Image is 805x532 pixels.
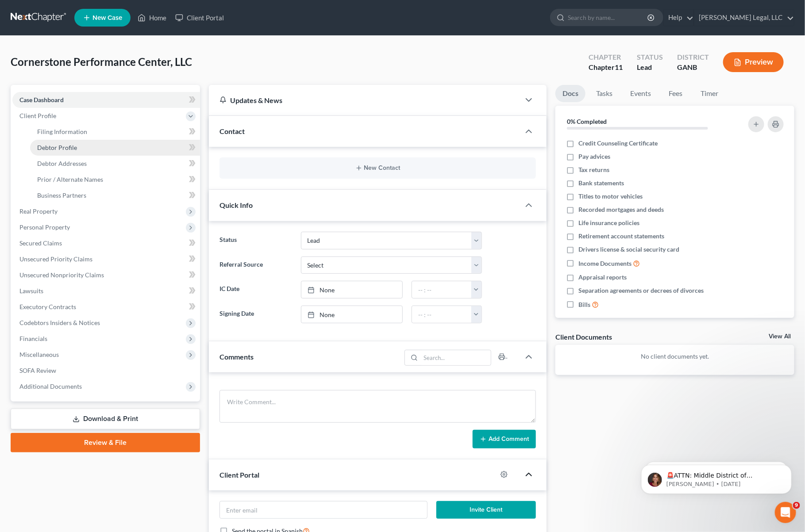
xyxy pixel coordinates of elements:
span: Credit Counseling Certificate [578,139,658,148]
a: Download & Print [11,409,200,429]
a: Debtor Addresses [30,156,200,172]
div: Chapter [589,52,623,62]
a: Filing Information [30,124,200,140]
span: Filing Information [37,128,87,135]
span: Additional Documents [19,383,82,390]
span: Real Property [19,207,58,215]
div: Chapter [589,62,623,73]
div: Status [637,52,663,62]
input: Search... [421,350,491,365]
span: Personal Property [19,223,70,231]
a: Review & File [11,433,200,452]
span: SOFA Review [19,367,56,374]
span: Appraisal reports [578,273,627,282]
span: Retirement account statements [578,232,664,241]
div: Updates & News [220,96,510,105]
div: District [677,52,709,62]
span: 9 [793,502,800,509]
a: SOFA Review [12,363,200,379]
input: -- : -- [412,306,472,323]
p: No client documents yet. [562,352,787,361]
label: Status [215,232,297,249]
a: None [301,281,402,298]
a: [PERSON_NAME] Legal, LLC [694,10,794,26]
input: Enter email [220,501,427,518]
span: Separation agreements or decrees of divorces [578,286,704,295]
iframe: Intercom live chat [775,502,796,523]
span: Pay advices [578,152,610,161]
label: Signing Date [215,306,297,323]
a: Home [133,10,171,26]
span: Contact [220,127,245,135]
span: Tax returns [578,165,609,174]
input: Search by name... [568,9,649,26]
span: Debtor Addresses [37,160,87,167]
span: Recorded mortgages and deeds [578,205,664,214]
span: Debtor Profile [37,144,77,151]
a: Fees [662,85,690,102]
span: Unsecured Priority Claims [19,255,92,263]
span: Titles to motor vehicles [578,192,643,201]
a: Executory Contracts [12,299,200,315]
a: Prior / Alternate Names [30,172,200,188]
a: Events [623,85,658,102]
span: Bills [578,300,590,309]
a: Client Portal [171,10,228,26]
a: None [301,306,402,323]
a: Unsecured Priority Claims [12,251,200,267]
span: Comments [220,352,254,361]
span: Prior / Alternate Names [37,176,103,183]
span: Unsecured Nonpriority Claims [19,271,104,279]
span: Cornerstone Performance Center, LLC [11,55,192,68]
span: Lawsuits [19,287,43,295]
button: New Contact [227,165,529,172]
span: Executory Contracts [19,303,76,310]
span: Financials [19,335,47,342]
a: Unsecured Nonpriority Claims [12,267,200,283]
span: Bank statements [578,179,624,188]
span: Case Dashboard [19,96,64,103]
button: Preview [723,52,784,72]
button: Add Comment [473,430,536,448]
span: Business Partners [37,191,86,199]
a: Timer [693,85,725,102]
div: GANB [677,62,709,73]
span: Client Profile [19,112,56,119]
strong: 0% Completed [567,118,607,125]
div: Lead [637,62,663,73]
a: Case Dashboard [12,92,200,108]
span: Life insurance policies [578,218,639,227]
span: 11 [615,63,623,71]
label: IC Date [215,281,297,299]
div: Client Documents [555,332,612,341]
span: New Case [92,15,122,21]
span: Income Documents [578,259,632,268]
span: Drivers license & social security card [578,245,679,254]
a: Help [664,10,693,26]
label: Referral Source [215,256,297,274]
span: Miscellaneous [19,351,59,358]
a: Docs [555,85,585,102]
span: Client Portal [220,471,259,479]
span: Quick Info [220,201,253,209]
input: -- : -- [412,281,472,298]
a: Tasks [589,85,620,102]
a: Secured Claims [12,235,200,251]
a: Debtor Profile [30,140,200,156]
a: View All [769,333,791,340]
a: Lawsuits [12,283,200,299]
button: Invite Client [436,501,536,519]
a: Business Partners [30,188,200,203]
iframe: Intercom notifications message [628,446,805,508]
span: Secured Claims [19,239,62,247]
span: Codebtors Insiders & Notices [19,319,100,326]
